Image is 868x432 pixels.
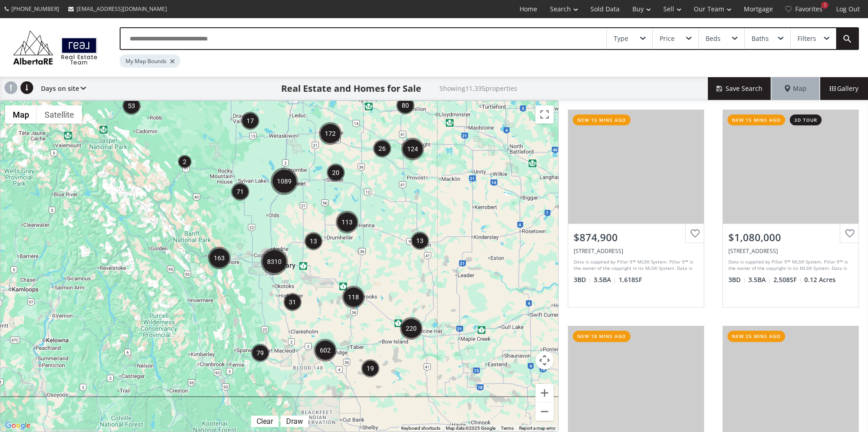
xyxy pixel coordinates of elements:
div: 13 [304,232,323,250]
span: 1,618 SF [619,275,642,284]
div: 80 [396,96,414,114]
span: Map [785,84,807,93]
div: 17 [241,112,259,130]
div: 71 [231,183,249,201]
div: 13 [411,232,429,250]
div: Days on site [36,77,86,100]
div: 2 [178,155,192,169]
div: Click to draw. [281,417,308,426]
div: 53 [122,97,141,115]
button: Zoom in [535,384,554,402]
img: Google [3,420,33,432]
span: [PHONE_NUMBER] [11,5,59,13]
a: [EMAIL_ADDRESS][DOMAIN_NAME] [64,0,172,17]
div: 172 [319,122,342,145]
button: Toggle fullscreen view [535,105,554,124]
div: 79 [251,344,269,362]
button: Map camera controls [535,351,554,369]
div: 124 [401,138,424,160]
h1: Real Estate and Homes for Sale [281,82,421,95]
button: Show satellite imagery [37,105,82,124]
div: 26 [373,139,391,158]
div: Price [660,35,675,42]
a: new 15 mins ago3d tour$1,080,000[STREET_ADDRESS]Data is supplied by Pillar 9™ MLS® System. Pillar... [713,100,868,317]
div: 163 [208,247,231,269]
span: 2,508 SF [773,275,802,284]
div: Beds [706,35,721,42]
div: 602 [314,339,337,362]
span: 3.5 BA [748,275,771,284]
div: 2659 Bayside Boulevard SW, Airdrie, AB T4B 5K6 [728,247,853,255]
span: 0.12 Acres [804,275,836,284]
div: 1826 38 Avenue SW, Calgary, AB T2T 6X8 [574,247,698,255]
a: new 15 mins ago$874,900[STREET_ADDRESS]Data is supplied by Pillar 9™ MLS® System. Pillar 9™ is th... [559,100,713,317]
button: Keyboard shortcuts [401,425,440,432]
div: Gallery [820,77,868,100]
div: Filters [797,35,816,42]
div: 20 [327,164,345,182]
div: $874,900 [574,230,698,244]
a: Report a map error [519,426,555,431]
div: 113 [336,211,358,233]
span: 3 BD [728,275,746,284]
div: 220 [400,317,423,340]
div: Draw [284,417,305,426]
div: 2 [821,2,828,9]
div: Type [614,35,628,42]
button: Zoom out [535,402,554,421]
span: Map data ©2025 Google [446,426,495,431]
span: 3 BD [574,275,591,284]
button: Show street map [5,105,37,124]
a: Open this area in Google Maps (opens a new window) [3,420,33,432]
div: Baths [752,35,769,42]
span: Gallery [830,84,858,93]
h2: Showing 11,335 properties [439,85,517,92]
a: Terms [501,426,514,431]
div: 8310 [261,248,288,275]
div: Clear [254,417,275,426]
div: Data is supplied by Pillar 9™ MLS® System. Pillar 9™ is the owner of the copyright in its MLS® Sy... [574,258,696,272]
div: $1,080,000 [728,230,853,244]
button: Save Search [708,77,772,100]
span: 3.5 BA [594,275,616,284]
img: Logo [9,28,101,67]
div: 1089 [271,168,298,195]
div: Map [772,77,820,100]
div: 31 [283,293,302,311]
div: 118 [342,286,365,308]
div: 19 [361,359,379,377]
div: Click to clear. [251,417,278,426]
div: My Map Bounds [120,55,180,68]
span: [EMAIL_ADDRESS][DOMAIN_NAME] [76,5,167,13]
div: Data is supplied by Pillar 9™ MLS® System. Pillar 9™ is the owner of the copyright in its MLS® Sy... [728,258,851,272]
